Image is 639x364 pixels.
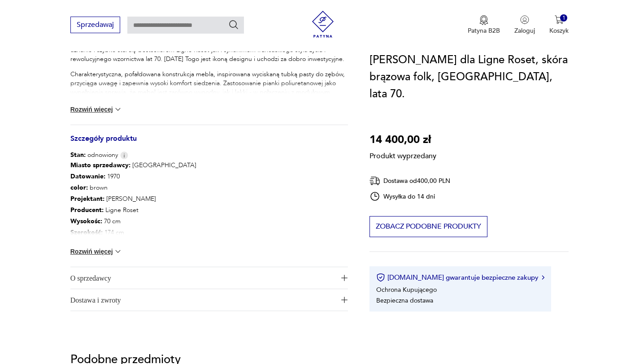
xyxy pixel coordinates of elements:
[369,175,380,186] img: Ikona dostawy
[70,182,196,193] p: brown
[70,289,348,311] button: Ikona plusaDostawa i zwroty
[309,11,336,38] img: Patyna - sklep z meblami i dekoracjami vintage
[369,35,569,103] h1: Sofa Togo trzyosobowa vintage, proj. [PERSON_NAME] dla Ligne Roset, skóra brązowa folk, [GEOGRAPH...
[376,273,544,282] button: [DOMAIN_NAME] gwarantuje bezpieczne zakupy
[341,275,348,281] img: Ikona plusa
[369,148,436,161] p: Produkt wyprzedany
[70,216,196,227] p: 70 cm
[70,217,102,225] b: Wysokośc :
[70,151,86,159] b: Stan:
[70,227,196,238] p: 174 cm
[376,285,437,294] li: Ochrona Kupującego
[549,15,569,35] button: 1Koszyk
[369,191,451,202] div: Wysyłka do 14 dni
[555,15,564,24] img: Ikona koszyka
[113,105,122,114] img: chevron down
[70,228,103,237] b: Szerokość :
[70,289,335,311] span: Dostawa i zwroty
[369,216,487,237] button: Zobacz podobne produkty
[520,15,529,24] img: Ikonka użytkownika
[70,183,88,192] b: color :
[70,161,130,169] b: Miasto sprzedawcy :
[70,17,120,33] button: Sprzedawaj
[70,151,118,160] span: odnowiony
[549,26,569,35] p: Koszyk
[70,136,348,151] h3: Szczegóły produktu
[468,15,500,35] a: Ikona medaluPatyna B2B
[341,297,348,303] img: Ikona plusa
[70,247,122,256] button: Rozwiń więcej
[70,160,196,171] p: [GEOGRAPHIC_DATA]
[514,15,535,35] button: Zaloguj
[70,171,196,182] p: 1970
[369,175,451,186] div: Dostawa od 400,00 PLN
[70,172,105,181] b: Datowanie :
[376,273,385,282] img: Ikona certyfikatu
[70,267,335,289] span: O sprzedawcy
[70,195,104,203] b: Projektant :
[70,204,196,216] p: Ligne Roset
[70,105,122,114] button: Rozwiń więcej
[468,26,500,35] p: Patyna B2B
[560,14,568,22] div: 1
[369,131,436,148] p: 14 400,00 zł
[70,267,348,289] button: Ikona plusaO sprzedawcy
[70,22,120,29] a: Sprzedawaj
[70,70,348,124] p: Charakterystyczna, pofałdowana konstrukcja mebla, inspirowana wyciskaną tubką pasty do zębów, prz...
[468,15,500,35] button: Patyna B2B
[542,275,544,280] img: Ikona strzałki w prawo
[479,15,488,25] img: Ikona medalu
[70,206,104,214] b: Producent :
[228,19,239,30] button: Szukaj
[120,152,128,159] img: Info icon
[113,247,122,256] img: chevron down
[514,26,535,35] p: Zaloguj
[376,296,433,304] li: Bezpieczna dostawa
[70,193,196,204] p: [PERSON_NAME]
